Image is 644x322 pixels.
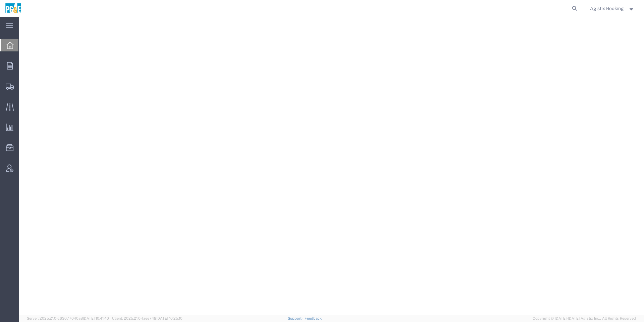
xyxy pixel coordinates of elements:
[533,316,636,321] span: Copyright © [DATE]-[DATE] Agistix Inc., All Rights Reserved
[305,316,322,320] a: Feedback
[156,316,182,320] span: [DATE] 10:25:10
[83,316,109,320] span: [DATE] 10:41:40
[27,316,109,320] span: Server: 2025.21.0-c63077040a8
[19,17,644,315] iframe: FS Legacy Container
[112,316,182,320] span: Client: 2025.21.0-faee749
[5,3,22,13] img: logo
[590,4,635,12] button: Agistix Booking
[288,316,305,320] a: Support
[590,5,624,12] span: Agistix Booking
